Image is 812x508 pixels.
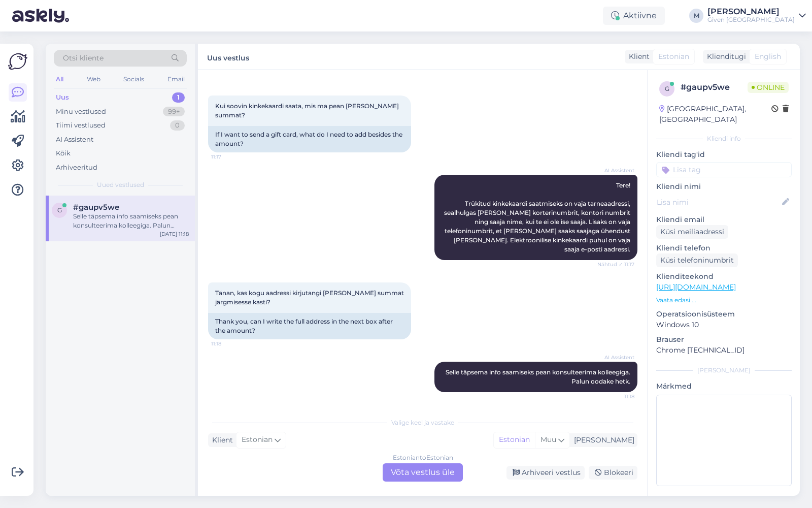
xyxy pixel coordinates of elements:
[242,434,273,446] span: Estonian
[656,320,792,330] p: Windows 10
[656,181,792,192] p: Kliendi nimi
[656,162,792,177] input: Lisa tag
[208,418,637,427] div: Valige keel ja vastake
[625,51,650,62] div: Klient
[56,92,69,103] div: Uus
[689,9,703,23] div: M
[8,52,27,71] img: Askly Logo
[446,368,632,385] span: Selle täpsema info saamiseks pean konsulteerima kolleegiga. Palun oodake hetk.
[211,340,249,347] span: 11:18
[707,8,795,16] div: [PERSON_NAME]
[596,167,634,174] span: AI Assistent
[656,243,792,253] p: Kliendi telefon
[570,435,634,446] div: [PERSON_NAME]
[656,345,792,356] p: Chrome [TECHNICAL_ID]
[207,50,249,63] label: Uus vestlus
[56,163,97,173] div: Arhiveeritud
[656,149,792,160] p: Kliendi tag'id
[603,7,665,25] div: Aktiivne
[85,73,103,86] div: Web
[63,53,104,63] span: Otsi kliente
[656,296,792,305] p: Vaata edasi ...
[208,126,411,152] div: If I want to send a gift card, what do I need to add besides the amount?
[208,435,233,446] div: Klient
[589,466,637,480] div: Blokeeri
[596,354,634,361] span: AI Assistent
[703,51,746,62] div: Klienditugi
[121,73,146,86] div: Socials
[681,81,748,93] div: # gaupv5we
[656,309,792,320] p: Operatsioonisüsteem
[665,85,669,92] span: g
[657,197,780,208] input: Lisa nimi
[506,466,585,480] div: Arhiveeri vestlus
[56,107,106,117] div: Minu vestlused
[596,261,634,268] span: Nähtud ✓ 11:17
[656,271,792,282] p: Klienditeekond
[707,16,795,24] div: Given [GEOGRAPHIC_DATA]
[656,381,792,392] p: Märkmed
[56,135,93,145] div: AI Assistent
[383,463,463,482] div: Võta vestlus üle
[215,289,405,306] span: Tänan, kas kogu aadressi kirjutangi [PERSON_NAME] summat järgmisesse kasti?
[73,203,119,212] span: #gaupv5we
[393,453,453,462] div: Estonian to Estonian
[73,212,189,230] div: Selle täpsema info saamiseks pean konsulteerima kolleegiga. Palun oodake hetk.
[656,134,792,143] div: Kliendi info
[540,435,556,444] span: Muu
[57,206,62,214] span: g
[656,366,792,375] div: [PERSON_NAME]
[656,225,728,239] div: Küsi meiliaadressi
[656,334,792,345] p: Brauser
[658,51,689,62] span: Estonian
[494,432,535,448] div: Estonian
[659,104,771,125] div: [GEOGRAPHIC_DATA], [GEOGRAPHIC_DATA]
[54,73,65,86] div: All
[211,153,249,161] span: 11:17
[596,393,634,400] span: 11:18
[755,51,781,62] span: English
[163,107,185,117] div: 99+
[172,92,185,103] div: 1
[97,180,144,189] span: Uued vestlused
[165,73,187,86] div: Email
[656,214,792,225] p: Kliendi email
[215,102,400,119] span: Kui soovin kinkekaardi saata, mis ma pean [PERSON_NAME] summat?
[748,82,789,93] span: Online
[707,8,806,24] a: [PERSON_NAME]Given [GEOGRAPHIC_DATA]
[656,282,736,292] a: [URL][DOMAIN_NAME]
[160,230,189,238] div: [DATE] 11:18
[56,148,71,158] div: Kõik
[656,253,738,267] div: Küsi telefoninumbrit
[208,313,411,339] div: Thank you, can I write the full address in the next box after the amount?
[170,120,185,131] div: 0
[56,120,106,131] div: Tiimi vestlused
